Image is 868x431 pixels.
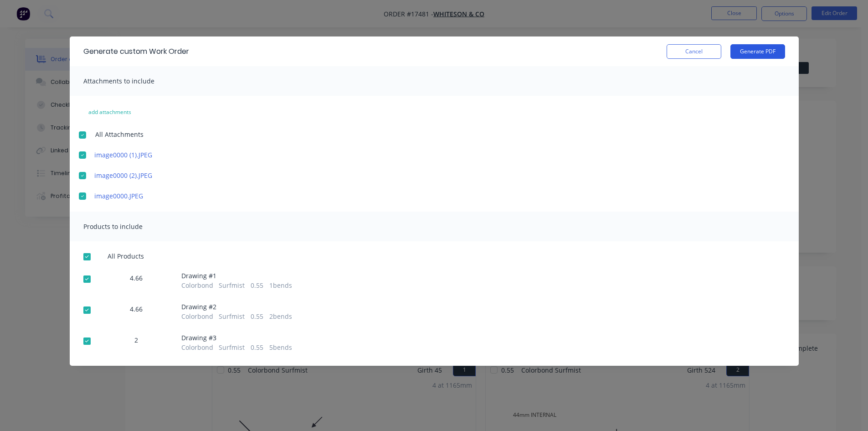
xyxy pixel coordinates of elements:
[134,335,138,345] span: 2
[269,343,292,352] span: 5 bends
[219,343,245,352] span: Surfmist
[130,273,143,283] span: 4.66
[667,44,721,59] button: Cancel
[269,280,292,290] span: 1 bends
[219,280,245,290] span: Surfmist
[730,44,785,59] button: Generate PDF
[181,333,292,343] span: Drawing # 3
[181,343,213,352] span: Colorbond
[94,150,254,160] a: image0000 (1).JPEG
[181,312,213,321] span: Colorbond
[251,280,263,290] span: 0.55
[251,343,263,352] span: 0.55
[130,304,143,314] span: 4.66
[83,46,189,57] div: Generate custom Work Order
[94,171,254,180] a: image0000 (2).JPEG
[79,105,141,119] button: add attachments
[108,251,150,261] span: All Products
[83,77,154,85] span: Attachments to include
[181,280,213,290] span: Colorbond
[219,312,245,321] span: Surfmist
[181,302,292,312] span: Drawing # 2
[83,222,143,231] span: Products to include
[269,312,292,321] span: 2 bends
[94,191,254,201] a: image0000.JPEG
[95,130,144,139] span: All Attachments
[251,312,263,321] span: 0.55
[181,271,292,280] span: Drawing # 1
